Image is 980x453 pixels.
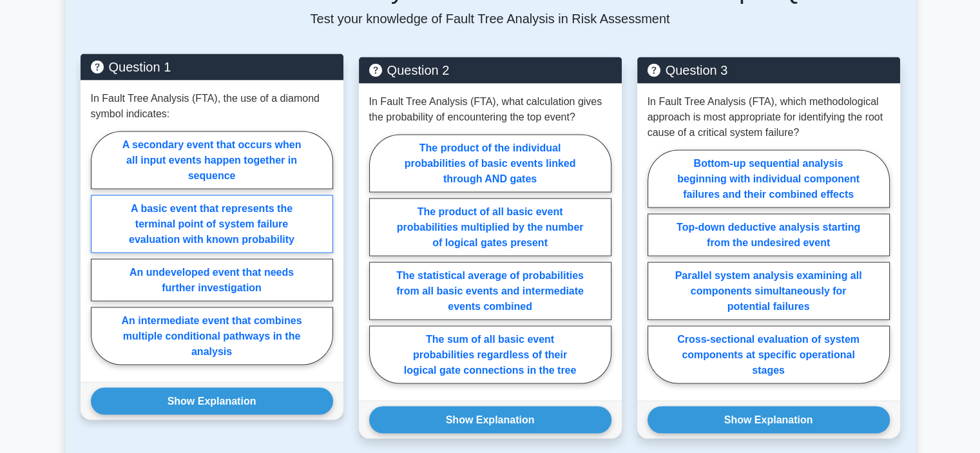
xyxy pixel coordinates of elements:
label: An intermediate event that combines multiple conditional pathways in the analysis [91,307,333,365]
label: The sum of all basic event probabilities regardless of their logical gate connections in the tree [369,325,611,383]
label: Top-down deductive analysis starting from the undesired event [648,213,890,256]
h5: Question 1 [91,59,333,74]
label: The statistical average of probabilities from all basic events and intermediate events combined [369,262,611,320]
button: Show Explanation [648,406,890,433]
p: In Fault Tree Analysis (FTA), what calculation gives the probability of encountering the top event? [369,93,611,124]
label: An undeveloped event that needs further investigation [91,258,333,301]
button: Show Explanation [91,387,333,414]
button: Show Explanation [369,406,611,433]
label: Parallel system analysis examining all components simultaneously for potential failures [648,262,890,320]
label: The product of the individual probabilities of basic events linked through AND gates [369,134,611,192]
p: In Fault Tree Analysis (FTA), the use of a diamond symbol indicates: [91,90,333,121]
label: Bottom-up sequential analysis beginning with individual component failures and their combined eff... [648,149,890,207]
label: Cross-sectional evaluation of system components at specific operational stages [648,325,890,383]
p: In Fault Tree Analysis (FTA), which methodological approach is most appropriate for identifying t... [648,93,890,140]
p: Test your knowledge of Fault Tree Analysis in Risk Assessment [81,10,900,26]
h5: Question 2 [369,62,611,77]
label: A secondary event that occurs when all input events happen together in sequence [91,131,333,189]
label: The product of all basic event probabilities multiplied by the number of logical gates present [369,198,611,256]
h5: Question 3 [648,62,890,77]
label: A basic event that represents the terminal point of system failure evaluation with known probability [91,195,333,253]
